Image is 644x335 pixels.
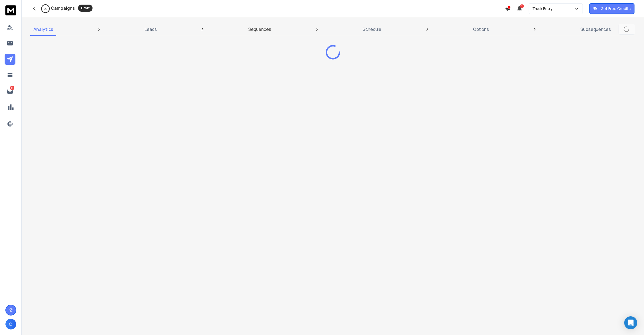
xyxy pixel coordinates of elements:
[44,7,47,10] p: 0 %
[51,5,75,11] h1: Campaigns
[363,26,382,32] p: Schedule
[5,319,16,330] button: C
[30,23,57,36] a: Analytics
[78,5,93,12] div: Draft
[145,26,157,32] p: Leads
[580,26,611,32] p: Subsequences
[141,23,160,36] a: Leads
[10,86,14,90] p: 2
[532,6,555,11] p: Truck Entry
[577,23,614,36] a: Subsequences
[248,26,271,32] p: Sequences
[470,23,492,36] a: Options
[360,23,385,36] a: Schedule
[34,26,53,32] p: Analytics
[624,316,637,329] div: Open Intercom Messenger
[245,23,275,36] a: Sequences
[473,26,489,32] p: Options
[520,4,524,8] span: 1
[589,3,635,14] button: Get Free Credits
[5,86,15,97] a: 2
[601,6,631,11] p: Get Free Credits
